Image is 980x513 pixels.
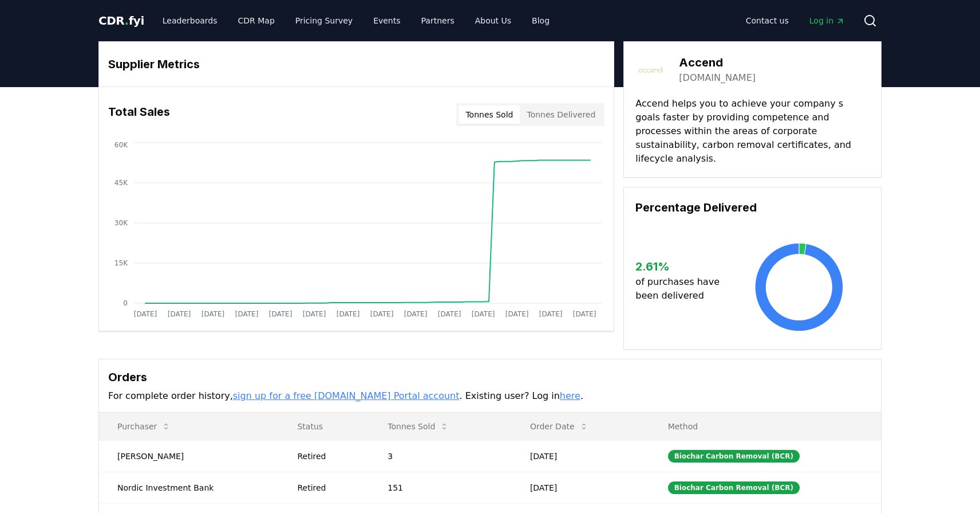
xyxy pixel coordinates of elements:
[288,421,360,432] p: Status
[668,450,800,463] div: Biochar Carbon Removal (BCR)
[635,199,870,216] h3: Percentage Delivered
[369,472,512,503] td: 151
[201,310,225,318] tspan: [DATE]
[286,10,362,31] a: Pricing Survey
[512,472,650,503] td: [DATE]
[520,105,602,124] button: Tonnes Delivered
[108,415,180,438] button: Purchaser
[635,258,729,275] h3: 2.61 %
[297,482,360,494] div: Retired
[99,440,279,472] td: [PERSON_NAME]
[539,310,563,318] tspan: [DATE]
[635,97,870,166] p: Accend helps you to achieve your company s goals faster by providing competence and processes wit...
[108,369,872,386] h3: Orders
[809,15,845,26] span: Log in
[378,415,458,438] button: Tonnes Sold
[679,71,756,85] a: [DOMAIN_NAME]
[108,103,170,126] h3: Total Sales
[297,451,360,462] div: Retired
[153,10,227,31] a: Leaderboards
[98,14,144,28] span: CDR fyi
[560,390,580,401] a: here
[369,440,512,472] td: 3
[235,310,259,318] tspan: [DATE]
[635,275,729,303] p: of purchases have been delivered
[737,10,854,31] nav: Main
[337,310,360,318] tspan: [DATE]
[114,141,128,149] tspan: 60K
[108,56,604,73] h3: Supplier Metrics
[800,10,854,31] a: Log in
[114,179,128,187] tspan: 45K
[134,310,157,318] tspan: [DATE]
[635,53,667,85] img: Accend-logo
[303,310,326,318] tspan: [DATE]
[229,10,284,31] a: CDR Map
[523,10,559,31] a: Blog
[679,54,756,71] h3: Accend
[125,14,129,28] span: .
[659,421,872,432] p: Method
[364,10,409,31] a: Events
[472,310,495,318] tspan: [DATE]
[521,415,598,438] button: Order Date
[98,13,144,29] a: CDR.fyi
[505,310,529,318] tspan: [DATE]
[438,310,461,318] tspan: [DATE]
[404,310,428,318] tspan: [DATE]
[123,299,128,307] tspan: 0
[737,10,798,31] a: Contact us
[459,105,520,124] button: Tonnes Sold
[99,472,279,503] td: Nordic Investment Bank
[233,390,460,401] a: sign up for a free [DOMAIN_NAME] Portal account
[114,259,128,267] tspan: 15K
[668,481,800,494] div: Biochar Carbon Removal (BCR)
[412,10,464,31] a: Partners
[114,219,128,227] tspan: 30K
[153,10,559,31] nav: Main
[512,440,650,472] td: [DATE]
[573,310,596,318] tspan: [DATE]
[466,10,520,31] a: About Us
[168,310,191,318] tspan: [DATE]
[108,389,872,403] p: For complete order history, . Existing user? Log in .
[269,310,293,318] tspan: [DATE]
[370,310,394,318] tspan: [DATE]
